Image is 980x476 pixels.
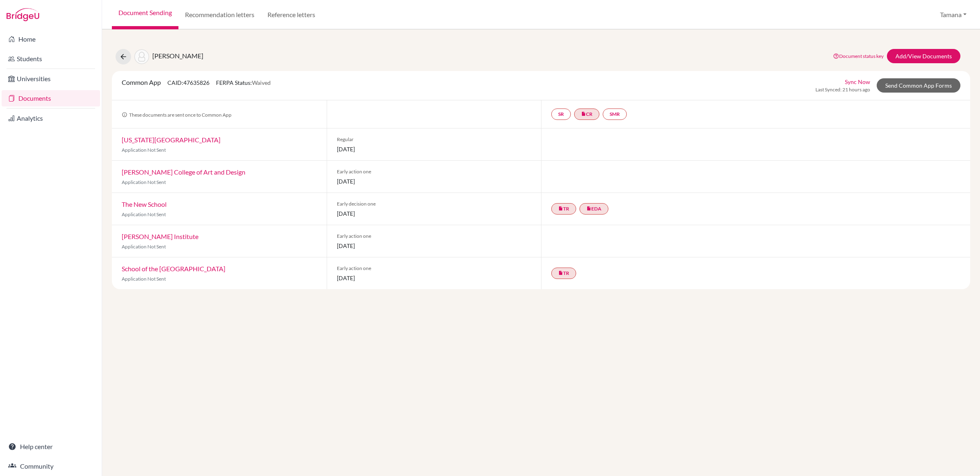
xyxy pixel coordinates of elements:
a: Analytics [2,110,100,126]
a: [US_STATE][GEOGRAPHIC_DATA] [122,136,220,144]
img: Bridge-U [7,8,39,21]
a: [PERSON_NAME] College of Art and Design [122,168,245,176]
a: Home [2,31,100,47]
span: CAID: 47635826 [167,79,209,86]
span: [PERSON_NAME] [152,52,203,60]
a: Universities [2,71,100,87]
a: SMR [603,108,627,120]
a: Documents [2,90,100,106]
a: insert_drive_fileCR [574,108,599,120]
a: SR [551,108,571,120]
a: [PERSON_NAME] Institute [122,232,198,240]
span: Application Not Sent [122,211,166,217]
span: Application Not Sent [122,276,166,282]
i: insert_drive_file [581,111,586,116]
span: Early action one [337,232,532,240]
span: Application Not Sent [122,179,166,185]
a: insert_drive_fileEDA [579,203,608,215]
span: [DATE] [337,241,532,250]
a: insert_drive_fileTR [551,203,576,215]
a: School of the [GEOGRAPHIC_DATA] [122,265,225,272]
a: Sync Now [845,77,870,86]
a: Students [2,51,100,67]
a: insert_drive_fileTR [551,268,576,279]
span: Waived [252,79,271,86]
span: [DATE] [337,209,532,218]
span: These documents are sent once to Common App [122,112,232,118]
span: Common App [122,78,161,86]
span: Application Not Sent [122,147,166,153]
a: Document status key [833,53,884,59]
span: FERPA Status: [216,79,271,86]
span: Regular [337,136,532,143]
span: [DATE] [337,145,532,153]
button: Tamana [936,7,970,22]
a: Send Common App Forms [877,78,960,93]
span: Last Synced: 21 hours ago [815,86,870,93]
span: Early action one [337,168,532,175]
i: insert_drive_file [558,206,563,211]
span: [DATE] [337,274,532,282]
span: Application Not Sent [122,244,166,250]
span: [DATE] [337,177,532,186]
a: Help center [2,438,100,455]
span: Early action one [337,265,532,272]
a: Add/View Documents [887,49,960,63]
a: Community [2,458,100,474]
i: insert_drive_file [558,270,563,275]
a: The New School [122,200,167,208]
i: insert_drive_file [586,206,591,211]
span: Early decision one [337,200,532,208]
